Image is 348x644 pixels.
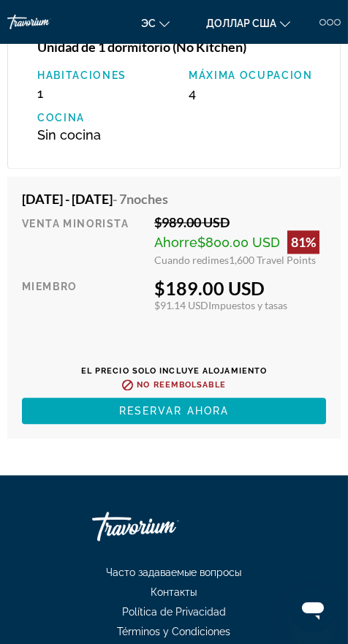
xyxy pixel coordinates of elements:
[154,235,197,250] span: Ahorre
[113,191,168,207] span: - 7
[134,12,177,34] button: Изменить язык
[290,586,336,632] iframe: Кнопка запуска окна обмена сообщениями
[37,69,174,81] p: Habitaciones
[22,214,143,266] div: Venta minorista
[37,86,43,101] span: 1
[197,235,280,250] span: $800.00 USD
[154,214,326,230] div: $989.00 USD
[154,299,326,311] div: $91.14 USD
[199,12,298,34] button: Изменить валюту
[137,380,226,390] span: No reembolsable
[118,626,231,637] font: Términos y Condiciones
[189,69,325,81] p: Máxima ocupacion
[137,586,212,598] a: Контакты
[37,112,174,124] p: Cocina
[92,567,257,578] a: Часто задаваемые вопросы
[22,191,315,207] h4: [DATE] - [DATE]
[22,277,143,341] div: Miembro
[154,277,326,299] div: $189.00 USD
[122,606,226,618] font: Política de Privacidad
[141,18,156,29] font: эс
[107,567,242,578] font: Часто задаваемые вопросы
[189,86,196,101] span: 4
[126,191,168,207] span: noches
[119,405,229,417] span: Reservar ahora
[22,398,326,424] button: Reservar ahora
[154,254,229,266] span: Cuando redimes
[37,127,101,143] span: Sin cocina
[208,299,287,311] span: Impuestos y tasas
[103,626,246,637] a: Términos y Condiciones
[92,504,238,548] a: Травориум
[107,606,241,618] a: Política de Privacidad
[287,230,319,254] div: 81%
[151,586,197,598] font: Контакты
[229,254,316,266] span: 1,600 Travel Points
[22,366,326,376] p: El precio solo incluye alojamiento
[206,18,276,29] font: доллар США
